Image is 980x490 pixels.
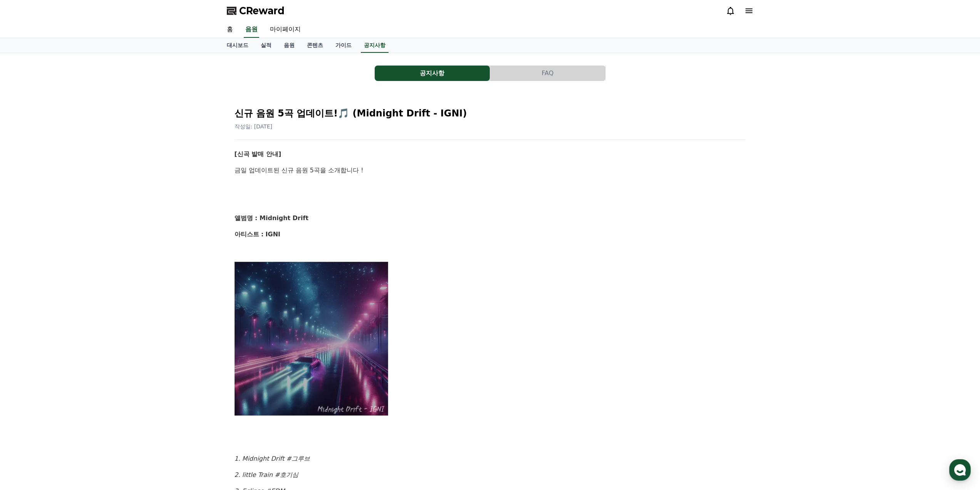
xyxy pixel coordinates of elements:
span: 작성일: [DATE] [235,123,273,130]
a: 콘텐츠 [301,38,329,53]
em: 1. Midnight Drift #그루브 [235,455,310,462]
img: YY09Sep%2019,%202025102454_7fc1f49f2383e5c809bd05b5bff92047c2da3354e558a5d1daa46df5272a26ff.webp [235,261,389,416]
a: 실적 [255,38,278,53]
a: 마이페이지 [264,22,307,38]
button: FAQ [490,66,605,81]
a: 음원 [278,38,301,53]
a: 공지사항 [361,38,389,53]
a: 가이드 [329,38,358,53]
a: FAQ [490,66,606,81]
strong: [신곡 발매 안내] [235,150,281,158]
span: CReward [239,5,285,17]
strong: 아티스트 : [235,231,264,238]
a: 대시보드 [221,38,255,53]
h2: 신규 음원 5곡 업데이트!🎵 (Midnight Drift - IGNI) [235,107,746,120]
button: 공지사항 [375,66,490,81]
a: 음원 [244,22,259,38]
a: CReward [227,5,285,17]
p: 금일 업데이트된 신규 음원 5곡을 소개합니다 ! [235,165,746,175]
a: 홈 [221,22,239,38]
strong: IGNI [266,231,280,238]
em: 2. little Train #호기심 [235,471,298,478]
strong: 앨범명 : Midnight Drift [235,214,309,222]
